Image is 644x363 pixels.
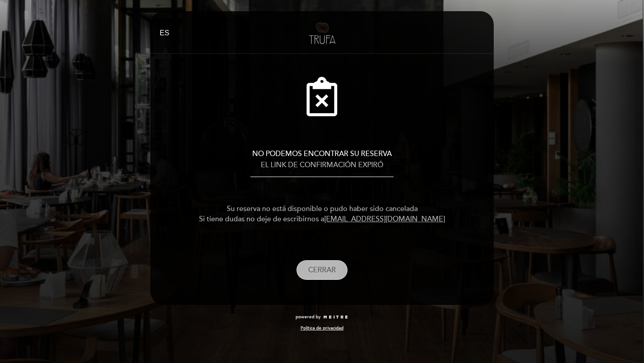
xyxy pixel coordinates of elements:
a: [EMAIL_ADDRESS][DOMAIN_NAME] [324,215,445,224]
h2: EL LINK DE CONFIRMACIÓN EXPIRÓ [157,161,487,169]
img: MEITRE [323,315,348,320]
span: powered by [296,314,321,320]
p: Su reserva no está disponible o pudo haber sido cancelada [157,204,487,214]
a: Política de privacidad [301,325,343,331]
button: CERRAR [297,260,347,280]
a: powered by [296,314,348,320]
h1: NO PODEMOS ENCONTRAR SU RESERVA [157,150,487,158]
p: Si tiene dudas no deje de escribirnos a [157,214,487,224]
